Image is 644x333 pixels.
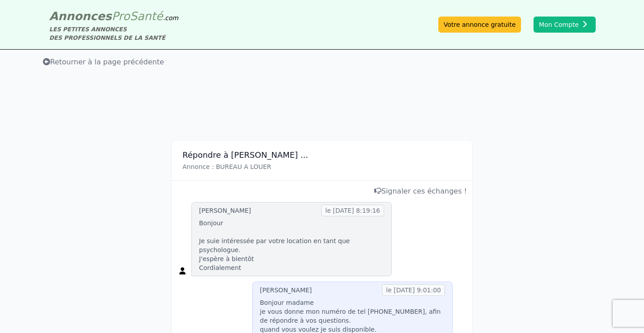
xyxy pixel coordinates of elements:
button: Mon Compte [534,17,596,33]
h3: Répondre à [PERSON_NAME] ... [182,150,462,160]
div: [PERSON_NAME] [199,206,251,215]
i: Retourner à la liste [43,58,50,65]
p: Annonce : BUREAU A LOUER [182,162,462,171]
div: [PERSON_NAME] [260,286,312,295]
span: le [DATE] 9:01:00 [382,284,445,296]
span: Retourner à la page précédente [43,58,164,66]
p: Bonjour Je suie intéressée par votre location en tant que psychologue. J'espère à bientôt Cordial... [199,219,384,272]
span: Santé [130,9,163,23]
a: Votre annonce gratuite [438,17,521,33]
span: .com [163,14,178,21]
a: AnnoncesProSanté.com [49,9,178,23]
span: Annonces [49,9,112,23]
div: LES PETITES ANNONCES DES PROFESSIONNELS DE LA SANTÉ [49,25,178,42]
div: Signaler ces échanges ! [177,186,467,197]
span: Pro [112,9,130,23]
span: le [DATE] 8:19:16 [321,205,384,216]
